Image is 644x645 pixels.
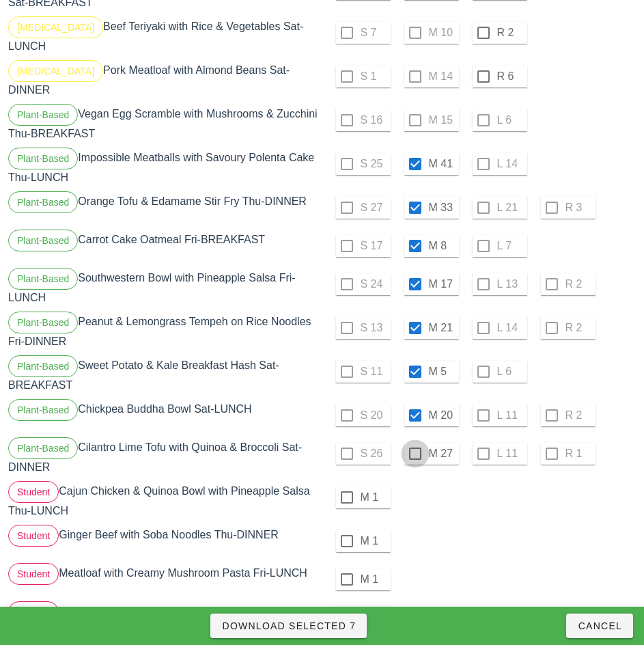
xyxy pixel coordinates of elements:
[5,353,322,396] div: Sweet Potato & Kale Breakfast Hash Sat-BREAKFAST
[429,321,456,335] label: M 21
[5,145,322,189] div: Impossible Meatballs with Savoury Polenta Cake Thu-LUNCH
[566,614,633,638] button: Cancel
[5,435,322,478] div: Cilantro Lime Tofu with Quinoa & Broccoli Sat-DINNER
[5,522,322,560] div: Ginger Beef with Soba Noodles Thu-DINNER
[17,438,69,458] span: Plant-Based
[5,189,322,227] div: Orange Tofu & Edamame Stir Fry Thu-DINNER
[17,525,50,546] span: Student
[17,192,69,212] span: Plant-Based
[361,491,388,504] label: M 1
[221,620,356,631] span: Download Selected 7
[17,602,50,622] span: Student
[17,312,69,333] span: Plant-Based
[5,14,322,57] div: Beef Teriyaki with Rice & Vegetables Sat-LUNCH
[429,409,456,422] label: M 20
[429,365,456,379] label: M 5
[497,70,524,83] label: R 6
[429,157,456,171] label: M 41
[5,309,322,353] div: Peanut & Lemongrass Tempeh on Rice Noodles Fri-DINNER
[497,26,524,40] label: R 2
[429,447,456,461] label: M 27
[5,396,322,435] div: Chickpea Buddha Bowl Sat-LUNCH
[17,564,50,584] span: Student
[5,265,322,309] div: Southwestern Bowl with Pineapple Salsa Fri-LUNCH
[17,400,69,420] span: Plant-Based
[361,534,388,548] label: M 1
[17,269,69,289] span: Plant-Based
[17,105,69,125] span: Plant-Based
[17,61,94,81] span: [MEDICAL_DATA]
[5,560,322,599] div: Meatloaf with Creamy Mushroom Pasta Fri-LUNCH
[361,573,388,586] label: M 1
[17,482,50,502] span: Student
[5,599,322,642] div: Cajun Chicken with Herb Quinoa and Roasted Root Vegetables Fri-DINNER
[5,101,322,145] div: Vegan Egg Scramble with Mushrooms & Zucchini Thu-BREAKFAST
[577,620,622,631] span: Cancel
[210,614,367,638] button: Download Selected 7
[17,17,94,38] span: [MEDICAL_DATA]
[17,356,69,376] span: Plant-Based
[429,239,456,253] label: M 8
[429,277,456,291] label: M 17
[17,230,69,251] span: Plant-Based
[17,148,69,169] span: Plant-Based
[5,227,322,265] div: Carrot Cake Oatmeal Fri-BREAKFAST
[5,478,322,522] div: Cajun Chicken & Quinoa Bowl with Pineapple Salsa Thu-LUNCH
[429,201,456,215] label: M 33
[5,57,322,101] div: Pork Meatloaf with Almond Beans Sat-DINNER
